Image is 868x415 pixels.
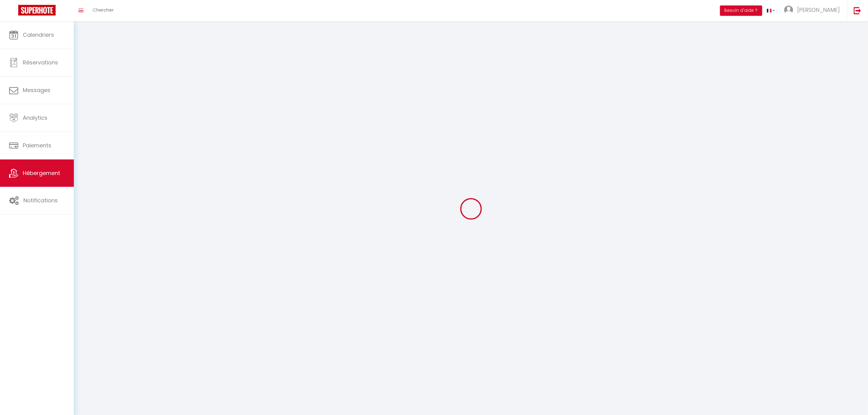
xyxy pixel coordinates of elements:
[23,31,54,39] span: Calendriers
[5,2,23,21] button: Ouvrir le widget de chat LiveChat
[23,59,58,66] span: Réservations
[23,86,50,94] span: Messages
[23,197,58,204] span: Notifications
[784,5,793,15] img: ...
[23,142,51,149] span: Paiements
[842,388,863,410] iframe: Chat
[23,114,47,122] span: Analytics
[854,7,861,14] img: logout
[720,5,762,16] button: Besoin d'aide ?
[23,169,60,177] span: Hébergement
[93,7,114,13] span: Chercher
[18,5,56,15] img: Super Booking
[797,6,840,14] span: [PERSON_NAME]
